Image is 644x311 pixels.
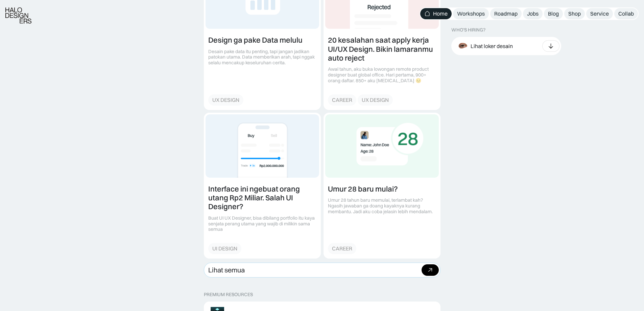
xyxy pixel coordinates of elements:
[204,292,440,297] p: PREMIUM RESOURCES
[420,8,452,19] a: Home
[457,10,485,17] div: Workshops
[494,10,518,17] div: Roadmap
[564,8,585,19] a: Shop
[586,8,613,19] a: Service
[590,10,609,17] div: Service
[618,10,634,17] div: Collab
[568,10,581,17] div: Shop
[523,8,543,19] a: Jobs
[614,8,638,19] a: Collab
[208,266,245,274] div: Lihat semua
[453,8,489,19] a: Workshops
[433,10,448,17] div: Home
[471,42,513,49] div: Lihat loker desain
[527,10,539,17] div: Jobs
[204,263,440,277] a: Lihat semua
[544,8,563,19] a: Blog
[451,27,485,33] div: WHO’S HIRING?
[490,8,522,19] a: Roadmap
[548,10,559,17] div: Blog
